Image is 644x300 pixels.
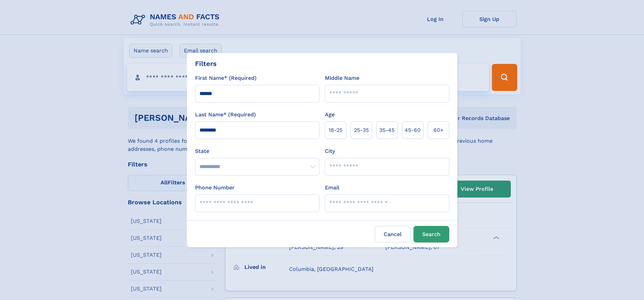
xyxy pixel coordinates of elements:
[413,226,449,243] button: Search
[195,74,257,82] label: First Name* (Required)
[195,184,235,192] label: Phone Number
[405,126,421,134] span: 45‑60
[433,126,444,134] span: 60+
[325,147,335,155] label: City
[325,184,339,192] label: Email
[379,126,395,134] span: 35‑45
[195,59,217,69] div: Filters
[329,126,342,134] span: 18‑25
[375,226,411,243] label: Cancel
[325,74,359,82] label: Middle Name
[195,111,256,119] label: Last Name* (Required)
[325,111,335,119] label: Age
[354,126,369,134] span: 25‑35
[195,147,319,155] label: State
